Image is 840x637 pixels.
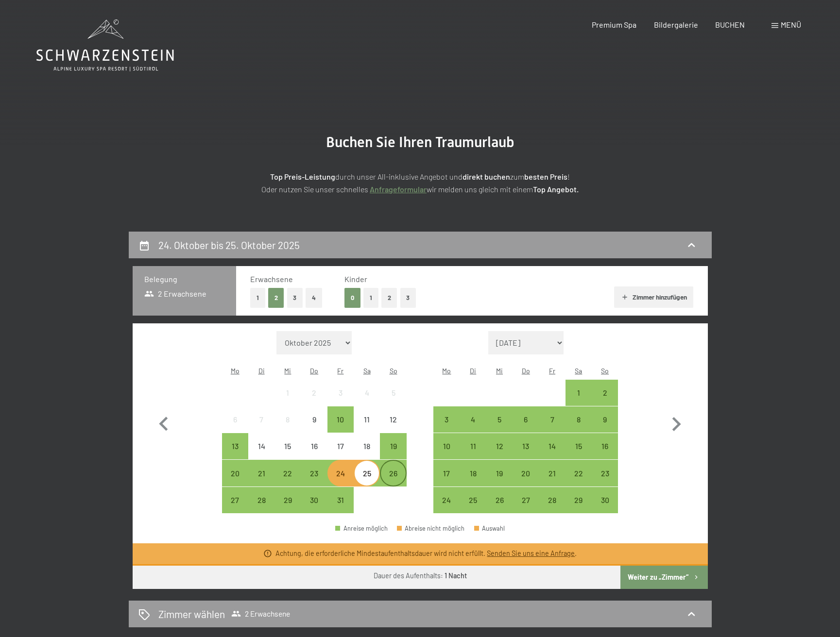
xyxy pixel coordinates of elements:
abbr: Donnerstag [522,367,530,375]
div: Anreise nicht möglich [301,406,327,433]
div: 31 [328,496,353,520]
div: Abreise nicht möglich [397,525,465,532]
div: Sun Nov 23 2025 [592,460,618,486]
div: 6 [223,416,247,440]
div: Mon Oct 20 2025 [222,460,248,486]
div: 3 [328,389,353,413]
div: 16 [302,442,326,467]
div: 29 [275,496,300,520]
span: Premium Spa [592,20,636,29]
button: 4 [306,288,322,308]
div: Mon Nov 17 2025 [433,460,460,486]
div: Tue Oct 21 2025 [248,460,274,486]
div: Anreise möglich [539,433,565,459]
div: Fri Nov 21 2025 [539,460,565,486]
div: 25 [461,496,485,520]
span: Erwachsene [250,274,293,284]
div: Anreise nicht möglich [327,380,354,406]
a: Senden Sie uns eine Anfrage [487,549,575,557]
div: Anreise möglich [301,487,327,513]
div: Sun Oct 05 2025 [380,380,406,406]
button: 0 [344,288,360,308]
span: 2 Erwachsene [144,288,207,299]
div: Auswahl [474,525,505,532]
span: Bildergalerie [654,20,698,29]
div: Sat Oct 11 2025 [354,406,380,433]
button: Vorheriger Monat [150,331,178,514]
div: Sun Oct 26 2025 [380,460,406,486]
div: 28 [540,496,564,520]
div: Anreise nicht möglich [248,406,274,433]
h2: Zimmer wählen [158,607,225,621]
div: 4 [461,416,485,440]
div: 1 [275,389,300,413]
div: Dauer des Aufenthalts: [374,571,467,581]
div: Thu Oct 16 2025 [301,433,327,459]
strong: Top Angebot. [533,184,579,194]
div: 7 [249,416,274,440]
div: Anreise möglich [433,460,460,486]
div: Sat Nov 01 2025 [566,380,592,406]
div: 26 [381,469,405,494]
div: Tue Nov 04 2025 [460,406,486,433]
div: Wed Oct 08 2025 [274,406,301,433]
div: Anreise möglich [592,487,618,513]
div: Wed Oct 22 2025 [274,460,301,486]
div: Achtung, die erforderliche Mindestaufenthaltsdauer wird nicht erfüllt. . [275,549,577,558]
div: Anreise möglich [592,406,618,433]
abbr: Mittwoch [284,367,291,375]
a: BUCHEN [715,20,745,29]
abbr: Freitag [337,367,343,375]
div: Thu Oct 09 2025 [301,406,327,433]
div: Anreise möglich [327,460,354,486]
abbr: Freitag [549,367,555,375]
div: Wed Nov 05 2025 [486,406,513,433]
div: Mon Nov 03 2025 [433,406,460,433]
div: 8 [566,416,591,440]
div: Fri Oct 31 2025 [327,487,354,513]
div: Anreise möglich [592,460,618,486]
div: Mon Oct 06 2025 [222,406,248,433]
div: Anreise möglich [486,406,513,433]
div: 16 [593,442,617,467]
div: Tue Nov 11 2025 [460,433,486,459]
div: 21 [249,469,274,494]
button: Nächster Monat [662,331,690,514]
h2: 24. Oktober bis 25. Oktober 2025 [158,239,300,251]
div: Anreise möglich [566,460,592,486]
a: Anfrageformular [370,184,427,194]
div: Anreise möglich [460,487,486,513]
div: 22 [275,469,300,494]
abbr: Sonntag [601,367,609,375]
div: 1 [566,389,591,413]
div: Anreise nicht möglich [301,380,327,406]
div: 18 [355,442,379,467]
div: Anreise möglich [248,460,274,486]
div: Sun Oct 19 2025 [380,433,406,459]
div: 13 [223,442,247,467]
div: Sun Oct 12 2025 [380,406,406,433]
div: 5 [381,389,405,413]
div: 27 [223,496,247,520]
div: Thu Nov 13 2025 [513,433,539,459]
div: Sat Nov 29 2025 [566,487,592,513]
div: Sat Nov 08 2025 [566,406,592,433]
div: 18 [461,469,485,494]
div: 12 [381,416,405,440]
button: Zimmer hinzufügen [614,286,693,308]
div: 20 [514,469,538,494]
div: Anreise möglich [592,380,618,406]
div: Anreise möglich [592,433,618,459]
div: 22 [566,469,591,494]
div: Anreise möglich [566,380,592,406]
div: Anreise möglich [486,487,513,513]
div: Anreise möglich [274,460,301,486]
button: 3 [400,288,416,308]
abbr: Montag [442,367,451,375]
div: Anreise möglich [248,487,274,513]
div: Wed Nov 19 2025 [486,460,513,486]
div: Tue Oct 07 2025 [248,406,274,433]
div: Anreise möglich [327,406,354,433]
abbr: Mittwoch [496,367,503,375]
div: Thu Nov 20 2025 [513,460,539,486]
